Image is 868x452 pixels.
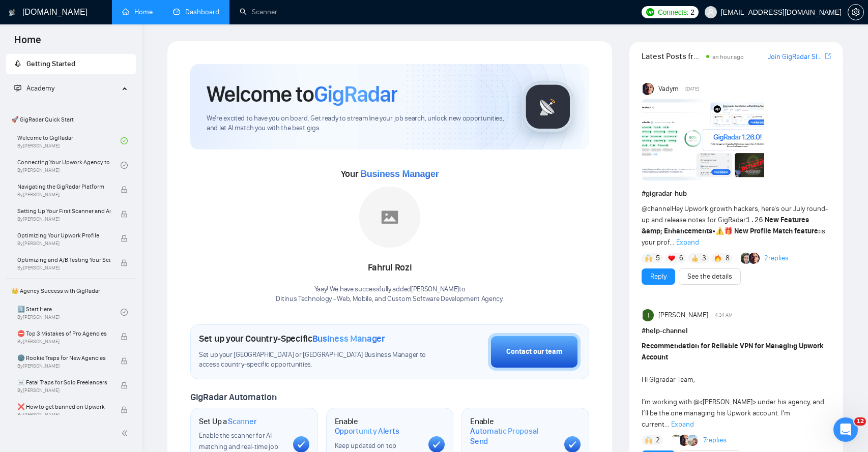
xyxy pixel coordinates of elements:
span: @channel [642,204,672,213]
h1: Welcome to [207,80,397,108]
span: lock [121,186,128,193]
span: Expand [671,420,694,429]
a: See the details [687,271,732,282]
li: Getting Started [6,54,136,74]
span: By [PERSON_NAME] [17,265,110,271]
img: 👍 [691,255,699,262]
button: Contact our team [488,333,581,371]
a: dashboardDashboard [173,8,219,16]
span: GigRadar Automation [190,391,276,403]
button: Reply [642,268,675,285]
img: Alex B [741,253,752,264]
span: lock [121,382,128,389]
span: ☠️ Fatal Traps for Solo Freelancers [17,377,110,387]
code: 1.26 [746,216,763,224]
img: Toby Fox-Mason [672,435,683,446]
span: We're excited to have you on board. Get ready to streamline your job search, unlock new opportuni... [207,114,506,133]
span: ⚠️ [715,227,724,235]
span: check-circle [121,309,128,316]
h1: # gigradar-hub [642,188,831,199]
span: Getting Started [26,59,75,68]
img: F09AC4U7ATU-image.png [642,99,764,180]
span: rocket [14,60,21,67]
span: lock [121,235,128,242]
h1: Enable [335,416,421,436]
span: [PERSON_NAME] [658,310,708,321]
span: ⛔ Top 3 Mistakes of Pro Agencies [17,328,110,339]
span: Home [6,33,49,54]
span: Setting Up Your First Scanner and Auto-Bidder [17,206,110,216]
span: Opportunity Alerts [335,426,399,436]
span: an hour ago [712,53,744,61]
span: 2 [690,7,695,18]
h1: Set Up a [199,416,256,427]
span: fund-projection-screen [14,84,21,92]
img: ❤️ [668,255,675,262]
span: lock [121,406,128,413]
span: setting [848,8,863,16]
img: gigradar-logo.png [523,81,573,132]
span: By [PERSON_NAME] [17,192,110,198]
div: Contact our team [506,346,562,357]
img: placeholder.png [359,187,420,248]
img: upwork-logo.png [646,8,654,16]
p: Ditinus Technology - Web, Mobile, and Custom Software Development Agency . [276,294,503,304]
span: By [PERSON_NAME] [17,216,110,222]
span: Scanner [228,416,256,427]
a: 2replies [764,253,789,263]
span: Hi Gigradar Team, I’m working with @<[PERSON_NAME]> under his agency, and I’ll be the one managin... [642,342,824,429]
span: lock [121,333,128,340]
img: Joaquin Arcardini [688,435,699,446]
iframe: Intercom live chat [833,417,858,442]
strong: New Profile Match feature: [734,227,820,235]
a: 1️⃣ Start HereBy[PERSON_NAME] [17,301,121,323]
span: Navigating the GigRadar Platform [17,182,110,192]
span: Connects: [658,7,688,18]
a: searchScanner [240,8,277,16]
span: 4:34 AM [715,311,733,320]
div: Fahrul Rozi [276,259,503,277]
span: 12 [854,417,866,426]
span: lock [121,357,128,365]
span: 🚀 GigRadar Quick Start [7,109,135,130]
img: Ivan Dela Rama [643,309,655,321]
span: Vadym [658,83,679,95]
span: Expand [676,238,699,247]
img: Vadym [643,83,655,95]
a: homeHome [122,8,153,16]
span: By [PERSON_NAME] [17,363,110,369]
h1: Enable [470,416,556,446]
span: Business Manager [312,333,385,344]
span: GigRadar [314,80,397,108]
a: Join GigRadar Slack Community [768,51,823,63]
span: 6 [679,253,683,263]
span: 👑 Agency Success with GigRadar [7,281,135,301]
span: Set up your [GEOGRAPHIC_DATA] or [GEOGRAPHIC_DATA] Business Manager to access country-specific op... [199,350,428,370]
span: 5 [656,253,660,263]
span: 8 [726,253,730,263]
span: 🌚 Rookie Traps for New Agencies [17,353,110,363]
span: export [825,52,831,60]
span: check-circle [121,137,128,144]
span: ❌ How to get banned on Upwork [17,402,110,412]
span: By [PERSON_NAME] [17,339,110,345]
span: Business Manager [360,169,439,179]
a: Reply [650,271,667,282]
span: Latest Posts from the GigRadar Community [642,50,703,63]
span: By [PERSON_NAME] [17,387,110,394]
img: 🙌 [645,255,652,262]
span: [DATE] [685,84,699,94]
a: Welcome to GigRadarBy[PERSON_NAME] [17,130,121,152]
h1: Set up your Country-Specific [199,333,385,344]
div: Yaay! We have successfully added [PERSON_NAME] to [276,285,503,304]
span: Academy [14,84,54,93]
span: By [PERSON_NAME] [17,240,110,247]
a: Connecting Your Upwork Agency to GigRadarBy[PERSON_NAME] [17,154,121,176]
img: 🙌 [645,437,652,444]
span: check-circle [121,162,128,169]
span: 3 [702,253,706,263]
span: Automatic Proposal Send [470,426,556,446]
span: user [707,9,714,16]
span: double-left [121,428,131,438]
img: 🔥 [714,255,721,262]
